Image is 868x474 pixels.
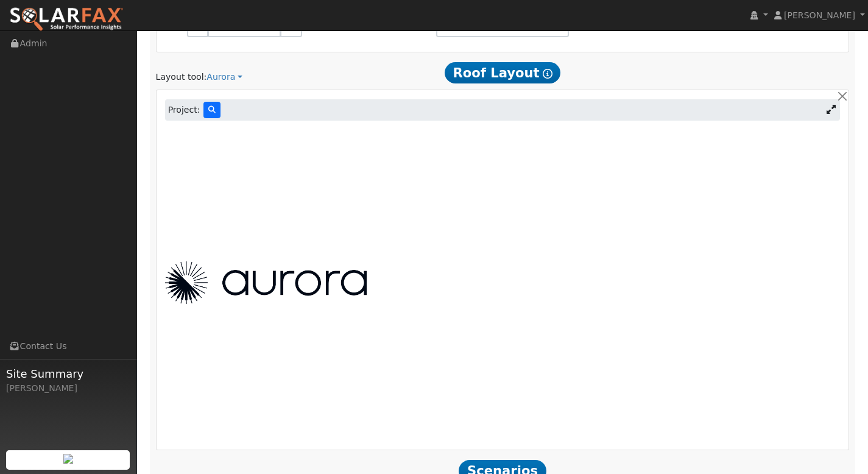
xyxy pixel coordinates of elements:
span: Project: [168,104,200,116]
img: retrieve [63,454,73,464]
i: Show Help [543,69,552,79]
a: Aurora [206,71,242,83]
img: SolarFax [9,7,124,32]
span: Roof Layout [445,62,561,84]
span: Layout tool: [156,72,207,82]
span: [PERSON_NAME] [784,10,855,20]
img: Aurora Logo [165,261,367,304]
a: Shrink Aurora window [822,101,840,119]
span: Site Summary [6,366,130,382]
div: [PERSON_NAME] [6,382,130,395]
